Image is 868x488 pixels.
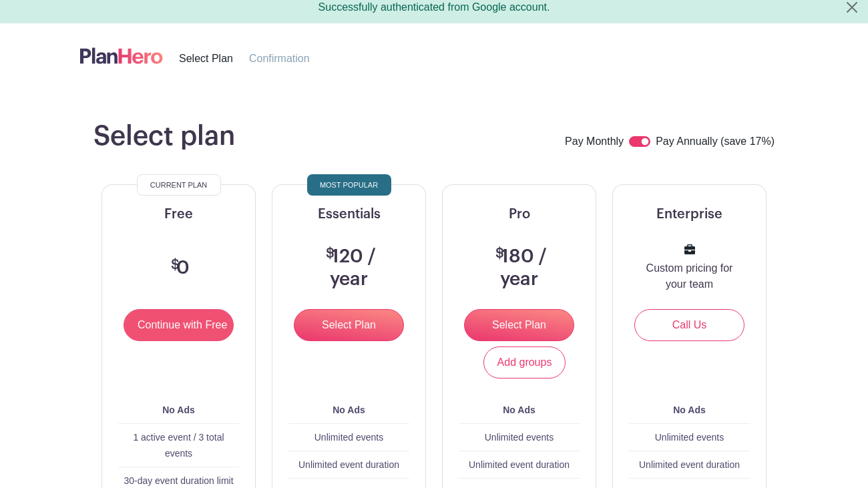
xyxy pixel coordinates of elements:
label: Pay Monthly [565,134,624,151]
span: Confirmation [249,53,310,64]
span: Unlimited event duration [639,459,740,470]
a: Add groups [483,346,566,379]
span: Unlimited events [314,432,384,443]
img: logo-507f7623f17ff9eddc593b1ce0a138ce2505c220e1c5a4e2b4648c50719b7d32.svg [80,45,163,67]
a: Call Us [634,309,744,341]
span: Unlimited events [485,432,554,443]
p: Custom pricing for your team [645,260,734,292]
h5: Pro [459,206,580,222]
h5: Essentials [288,206,409,222]
span: $ [171,258,180,272]
h3: 120 / year [304,246,393,290]
span: Most Popular [320,177,378,193]
span: Select Plan [179,53,233,64]
span: Unlimited event duration [298,459,399,470]
span: $ [326,247,335,260]
input: Select Plan [464,309,574,341]
h5: Free [118,206,239,222]
b: No Ads [503,405,535,415]
span: 1 active event / 3 total events [133,432,224,459]
span: Unlimited events [655,432,724,443]
h3: 180 / year [475,246,564,290]
b: No Ads [162,405,194,415]
input: Continue with Free [124,309,234,341]
b: No Ads [333,405,365,415]
input: Select Plan [294,309,404,341]
h3: 0 [168,257,190,280]
span: $ [495,247,504,260]
h1: Select plan [93,120,235,152]
span: 30-day event duration limit [124,475,233,486]
label: Pay Annually (save 17%) [656,134,775,151]
span: Unlimited event duration [469,459,570,470]
span: Current Plan [150,177,207,193]
h5: Enterprise [629,206,750,222]
b: No Ads [673,405,705,415]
